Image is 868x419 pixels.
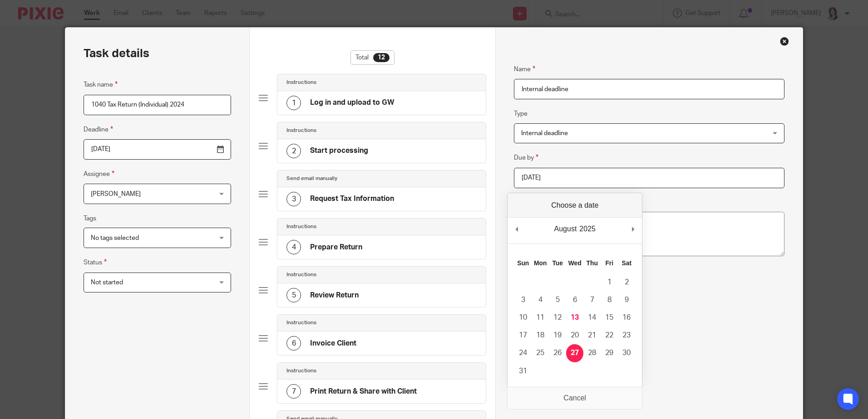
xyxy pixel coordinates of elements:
[310,339,356,348] h4: Invoice Client
[286,144,301,158] div: 2
[91,235,139,241] span: No tags selected
[583,344,601,362] button: 28
[618,273,635,291] button: 2
[84,214,96,223] label: Tags
[549,291,566,309] button: 5
[514,168,784,188] input: Use the arrow keys to pick a date
[512,222,521,236] button: Previous Month
[286,223,316,230] h4: Instructions
[549,326,566,344] button: 19
[517,259,529,267] abbr: Sunday
[578,222,597,236] div: 2025
[621,259,631,267] abbr: Saturday
[521,130,568,136] span: Internal deadline
[514,309,532,326] button: 10
[373,53,390,62] div: 12
[618,309,635,326] button: 16
[350,50,395,65] div: Total
[601,291,618,309] button: 8
[310,291,359,300] h4: Review Return
[549,344,566,362] button: 26
[566,309,583,326] button: 13
[601,344,618,362] button: 29
[286,127,316,134] h4: Instructions
[84,257,107,268] label: Status
[286,367,316,375] h4: Instructions
[310,194,394,204] h4: Request Tax Information
[310,387,417,396] h4: Print Return & Share with Client
[514,326,532,344] button: 17
[84,139,231,160] input: Pick a date
[286,319,316,326] h4: Instructions
[286,240,301,254] div: 4
[601,273,618,291] button: 1
[514,109,528,118] label: Type
[514,362,532,380] button: 31
[601,309,618,326] button: 15
[532,344,549,362] button: 25
[84,124,113,135] label: Deadline
[286,79,316,86] h4: Instructions
[532,309,549,326] button: 11
[601,326,618,344] button: 22
[514,291,532,309] button: 3
[583,309,601,326] button: 14
[286,192,301,206] div: 3
[566,344,583,362] button: 27
[628,222,637,236] button: Next Month
[84,95,231,115] input: Task name
[534,259,547,267] abbr: Monday
[566,291,583,309] button: 6
[514,64,535,74] label: Name
[286,336,301,351] div: 6
[618,326,635,344] button: 23
[549,309,566,326] button: 12
[310,243,362,252] h4: Prepare Return
[780,37,789,46] div: Close this dialog window
[286,384,301,399] div: 7
[310,98,394,107] h4: Log in and upload to GW
[532,326,549,344] button: 18
[84,79,118,90] label: Task name
[286,175,337,182] h4: Send email manually
[587,259,598,267] abbr: Thursday
[532,291,549,309] button: 4
[514,344,532,362] button: 24
[91,191,141,197] span: [PERSON_NAME]
[91,279,123,286] span: Not started
[286,288,301,302] div: 5
[286,96,301,110] div: 1
[84,169,114,179] label: Assignee
[618,344,635,362] button: 30
[618,291,635,309] button: 9
[566,326,583,344] button: 20
[514,152,538,163] label: Due by
[310,146,368,156] h4: Start processing
[605,259,613,267] abbr: Friday
[553,222,578,236] div: August
[84,46,149,61] h2: Task details
[552,259,563,267] abbr: Tuesday
[286,271,316,278] h4: Instructions
[583,326,601,344] button: 21
[568,259,582,267] abbr: Wednesday
[583,291,601,309] button: 7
